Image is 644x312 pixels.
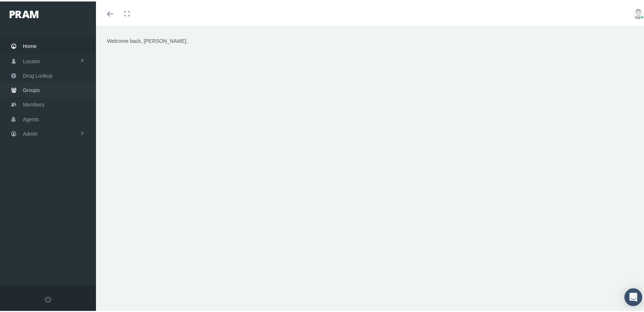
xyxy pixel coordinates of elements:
div: Open Intercom Messenger [624,287,642,305]
span: Welcome back, [PERSON_NAME]. [107,37,187,43]
span: Agents [23,111,39,125]
span: Members [23,96,44,110]
span: Drug Lookup [23,67,52,81]
img: user-placeholder.jpg [633,7,644,18]
span: Home [23,38,37,52]
span: Groups [23,82,40,96]
span: Locator [23,53,40,67]
img: PRAM_20_x_78.png [10,9,38,17]
span: Admin [23,125,38,139]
